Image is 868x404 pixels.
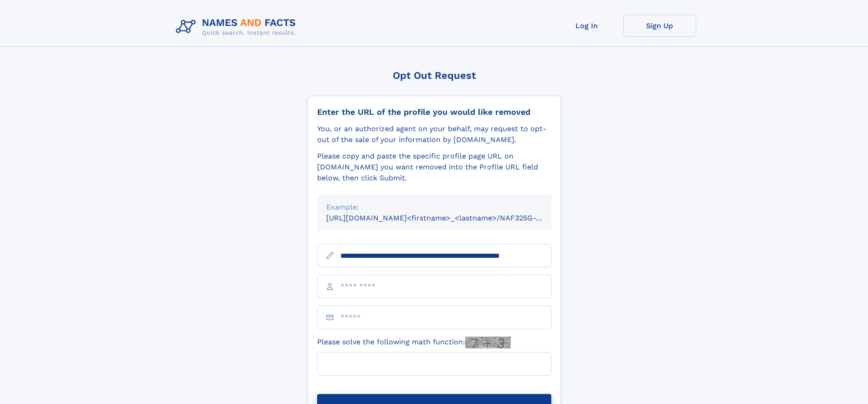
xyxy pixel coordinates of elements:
div: Opt Out Request [308,70,561,81]
img: Logo Names and Facts [172,15,303,39]
div: Example: [326,202,542,213]
a: Sign Up [623,15,696,37]
div: Please copy and paste the specific profile page URL on [DOMAIN_NAME] you want removed into the Pr... [317,151,551,184]
div: You, or an authorized agent on your behalf, may request to opt-out of the sale of your informatio... [317,123,551,145]
small: [URL][DOMAIN_NAME]<firstname>_<lastname>/NAF325G-xxxxxxxx [326,214,569,222]
label: Please solve the following math function: [317,337,511,348]
div: Enter the URL of the profile you would like removed [317,107,551,117]
a: Log In [550,15,623,37]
